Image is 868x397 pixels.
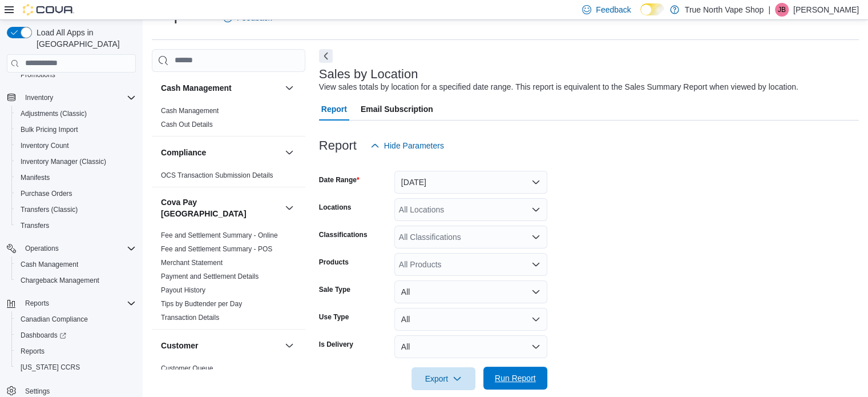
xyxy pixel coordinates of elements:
[531,260,540,269] button: Open list of options
[319,49,333,63] button: Next
[282,339,296,352] button: Customer
[16,344,136,358] span: Reports
[21,296,54,310] button: Reports
[394,335,547,358] button: All
[16,203,136,216] span: Transfers (Classic)
[16,155,136,169] span: Inventory Manager (Classic)
[21,242,63,255] button: Operations
[25,93,53,102] span: Inventory
[16,328,136,342] span: Dashboards
[152,104,305,136] div: Cash Management
[21,276,99,285] span: Chargeback Management
[531,205,540,214] button: Open list of options
[21,70,55,79] span: Promotions
[21,91,58,105] button: Inventory
[319,340,353,349] label: Is Delivery
[793,3,859,17] p: [PERSON_NAME]
[21,347,45,356] span: Reports
[321,98,347,121] span: Report
[161,259,223,267] a: Merchant Statement
[16,328,71,342] a: Dashboards
[16,123,136,137] span: Bulk Pricing Import
[2,90,140,106] button: Inventory
[161,171,273,179] a: OCS Transaction Submission Details
[11,106,140,122] button: Adjustments (Classic)
[21,363,80,372] span: [US_STATE] CCRS
[16,203,82,216] a: Transfers (Classic)
[161,340,280,351] button: Customer
[161,313,219,322] span: Transaction Details
[16,155,111,169] a: Inventory Manager (Classic)
[161,286,205,294] a: Payout History
[16,344,49,358] a: Reports
[16,68,60,82] a: Promotions
[16,107,136,121] span: Adjustments (Classic)
[282,146,296,159] button: Compliance
[21,141,69,150] span: Inventory Count
[11,202,140,218] button: Transfers (Classic)
[161,314,219,322] a: Transaction Details
[21,205,78,214] span: Transfers (Classic)
[152,169,305,187] div: Compliance
[161,120,213,129] span: Cash Out Details
[161,286,205,295] span: Payout History
[16,274,104,287] a: Chargeback Management
[319,81,798,93] div: View sales totals by location for a specified date range. This report is equivalent to the Sales ...
[778,3,786,17] span: JB
[161,300,242,308] a: Tips by Budtender per Day
[319,312,349,322] label: Use Type
[21,331,66,340] span: Dashboards
[161,340,198,351] h3: Customer
[16,171,54,185] a: Manifests
[775,3,789,17] div: Jeff Butcher
[25,244,59,253] span: Operations
[16,107,91,121] a: Adjustments (Classic)
[161,272,259,281] span: Payment and Settlement Details
[16,219,54,232] a: Transfers
[161,106,219,115] span: Cash Management
[161,147,206,158] h3: Compliance
[21,173,50,182] span: Manifests
[11,327,140,343] a: Dashboards
[319,175,360,185] label: Date Range
[282,201,296,215] button: Cova Pay [GEOGRAPHIC_DATA]
[161,82,280,94] button: Cash Management
[21,242,136,255] span: Operations
[11,154,140,170] button: Inventory Manager (Classic)
[11,122,140,138] button: Bulk Pricing Import
[21,260,78,269] span: Cash Management
[16,274,136,287] span: Chargeback Management
[418,367,469,390] span: Export
[161,245,272,253] a: Fee and Settlement Summary - POS
[32,27,136,50] span: Load All Apps in [GEOGRAPHIC_DATA]
[16,139,136,153] span: Inventory Count
[161,244,272,254] span: Fee and Settlement Summary - POS
[21,296,136,310] span: Reports
[16,187,136,200] span: Purchase Orders
[11,170,140,186] button: Manifests
[161,107,219,115] a: Cash Management
[531,232,540,242] button: Open list of options
[16,139,74,153] a: Inventory Count
[25,299,49,308] span: Reports
[16,312,136,326] span: Canadian Compliance
[161,231,278,240] span: Fee and Settlement Summary - Online
[16,312,92,326] a: Canadian Compliance
[394,280,547,303] button: All
[16,360,84,374] a: [US_STATE] CCRS
[161,258,223,267] span: Merchant Statement
[161,82,232,94] h3: Cash Management
[161,197,280,219] button: Cova Pay [GEOGRAPHIC_DATA]
[21,125,78,134] span: Bulk Pricing Import
[11,67,140,83] button: Promotions
[411,367,475,390] button: Export
[596,4,631,15] span: Feedback
[11,138,140,154] button: Inventory Count
[394,308,547,331] button: All
[11,186,140,202] button: Purchase Orders
[11,256,140,272] button: Cash Management
[21,189,72,198] span: Purchase Orders
[11,343,140,359] button: Reports
[152,362,305,380] div: Customer
[16,219,136,232] span: Transfers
